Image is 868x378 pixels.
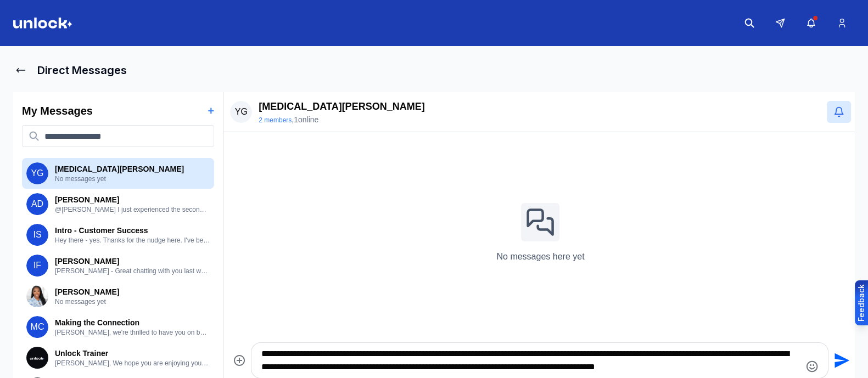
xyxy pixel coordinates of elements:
[55,205,210,214] p: @[PERSON_NAME] I just experienced the second problem you highlighted firsthand. I get a ton of no...
[259,99,424,114] p: [MEDICAL_DATA][PERSON_NAME]
[55,267,210,275] p: [PERSON_NAME] - Great chatting with you last week. See the attached links for the recordings you ...
[496,250,584,263] p: No messages here yet
[259,116,292,125] button: 2 members
[55,348,210,359] p: Unlock Trainer
[55,163,210,174] p: [MEDICAL_DATA][PERSON_NAME]
[55,317,210,328] p: Making the Connection
[55,297,210,306] p: No messages yet
[259,114,424,125] div: , 1 online
[26,255,48,277] span: IF
[55,328,210,337] p: [PERSON_NAME], we're thrilled to have you on board as an Unlock member! Here is my scheduling lin...
[55,286,210,297] p: [PERSON_NAME]
[55,225,210,236] p: Intro - Customer Success
[55,194,210,205] p: [PERSON_NAME]
[805,360,819,373] button: Emoji picker
[26,285,48,307] img: User avatar
[26,347,48,369] img: User avatar
[26,162,48,184] span: YG
[26,316,48,338] span: MC
[55,174,210,183] p: No messages yet
[26,193,48,215] span: AD
[828,348,853,373] button: Send
[55,256,210,267] p: [PERSON_NAME]
[55,359,210,368] p: [PERSON_NAME], We hope you are enjoying your experience on the Unlock platform and wanted to brin...
[26,224,48,246] span: IS
[37,63,127,78] h1: Direct Messages
[55,236,210,245] p: Hey there - yes. Thanks for the nudge here. I've been traveling and in the throes of buying a hom...
[13,18,72,29] img: Logo
[261,347,799,374] textarea: Type your message
[208,103,215,119] button: +
[856,284,867,321] div: Feedback
[230,101,252,123] span: YG
[22,103,93,119] h2: My Messages
[855,280,868,325] button: Provide feedback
